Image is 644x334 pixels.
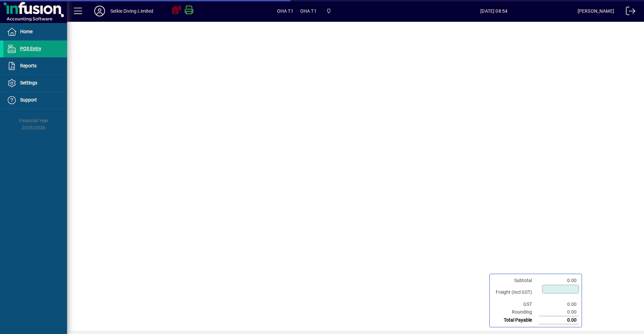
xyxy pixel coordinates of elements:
[492,300,539,308] td: GST
[3,75,67,91] a: Settings
[20,46,41,51] span: POS Entry
[89,5,110,17] button: Profile
[492,316,539,324] td: Total Payable
[539,277,579,284] td: 0.00
[20,63,37,68] span: Reports
[492,277,539,284] td: Subtotal
[411,6,578,16] span: [DATE] 08:54
[539,316,579,324] td: 0.00
[300,6,317,16] span: OHA T1
[20,80,37,85] span: Settings
[20,97,37,103] span: Support
[20,29,33,34] span: Home
[492,284,539,300] td: Freight (Incl GST)
[539,300,579,308] td: 0.00
[578,6,614,16] div: [PERSON_NAME]
[3,58,67,74] a: Reports
[277,6,293,16] span: OHA T1
[621,1,636,23] a: Logout
[110,6,154,16] div: Selkie Diving Limited
[539,308,579,316] td: 0.00
[3,23,67,40] a: Home
[3,92,67,109] a: Support
[492,308,539,316] td: Rounding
